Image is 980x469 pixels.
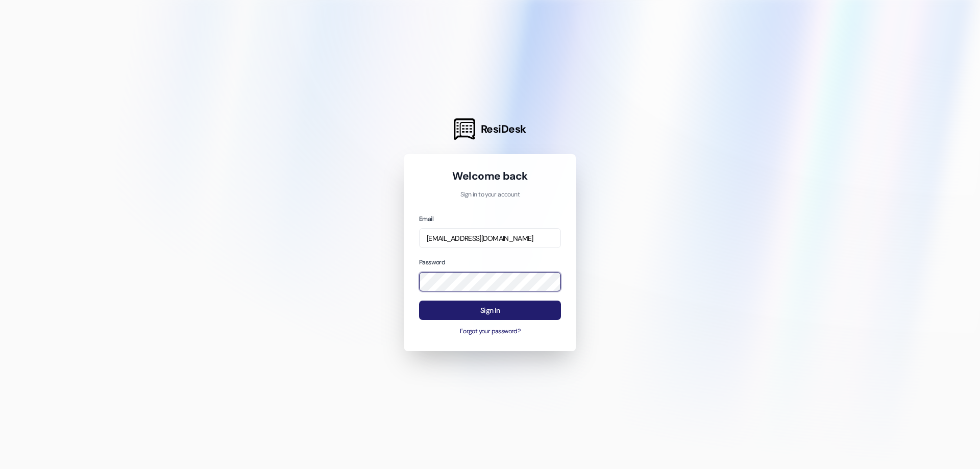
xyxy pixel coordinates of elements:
[419,190,561,200] p: Sign in to your account
[481,122,526,136] span: ResiDesk
[419,258,445,266] label: Password
[419,215,433,223] label: Email
[419,301,561,320] button: Sign In
[419,169,561,183] h1: Welcome back
[419,228,561,248] input: name@example.com
[419,327,561,336] button: Forgot your password?
[454,118,475,140] img: ResiDesk Logo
